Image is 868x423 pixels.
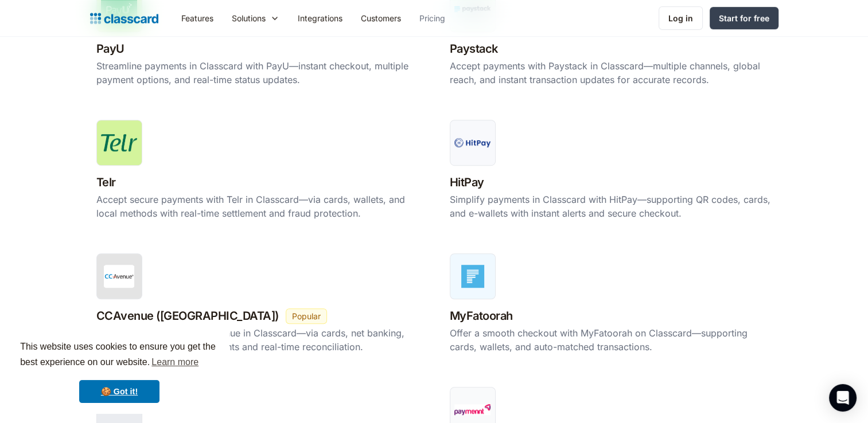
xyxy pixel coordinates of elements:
a: Pricing [410,5,454,31]
a: dismiss cookie message [79,380,159,403]
h3: HitPay [450,173,484,193]
div: Popular [292,310,321,322]
span: This website uses cookies to ensure you get the best experience on our website. [20,340,219,371]
div: Simplify payments in Classcard with HitPay—supporting QR codes, cards, and e-wallets with instant... [450,193,772,220]
div: Accept secure payments with Telr in Classcard—via cards, wallets, and local methods with real-tim... [96,193,419,220]
img: MyFatoorah [461,265,484,288]
h3: MyFatoorah [450,306,513,326]
div: Accept payments with Paystack in Classcard—multiple channels, global reach, and instant transacti... [450,59,772,87]
a: Integrations [289,5,352,31]
a: learn more about cookies [150,354,200,371]
h3: PayU [96,39,124,59]
div: Solutions [232,12,266,24]
a: home [90,10,158,26]
img: Paymennt [454,404,491,415]
img: CCAvenue (UAE) [104,265,134,288]
div: Open Intercom Messenger [829,384,857,412]
div: Accept payments with CCAvenue in Classcard—via cards, net banking, and wallets, with fast settlem... [96,326,419,354]
h3: Paystack [450,39,498,59]
div: cookieconsent [9,329,229,414]
div: Solutions [223,5,289,31]
a: TelrTelrAccept secure payments with Telr in Classcard—via cards, wallets, and local methods with ... [90,113,425,229]
div: Log in [668,12,693,24]
img: HitPay [454,138,491,147]
a: Start for free [710,7,779,29]
img: Telr [101,134,138,151]
a: Customers [352,5,410,31]
a: Log in [659,6,703,30]
div: Streamline payments in Classcard with PayU—instant checkout, multiple payment options, and real-t... [96,59,419,87]
h3: CCAvenue ([GEOGRAPHIC_DATA]) [96,306,279,326]
a: Features [172,5,223,31]
h3: Telr [96,173,116,193]
a: CCAvenue (UAE)CCAvenue ([GEOGRAPHIC_DATA])PopularAccept payments with CCAvenue in Classcard—via c... [90,247,425,362]
div: Offer a smooth checkout with MyFatoorah on Classcard—supporting cards, wallets, and auto-matched ... [450,326,772,354]
a: MyFatoorahMyFatoorahOffer a smooth checkout with MyFatoorah on Classcard—supporting cards, wallet... [443,247,779,362]
a: HitPayHitPaySimplify payments in Classcard with HitPay—supporting QR codes, cards, and e-wallets ... [443,113,779,229]
div: Start for free [719,12,769,24]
